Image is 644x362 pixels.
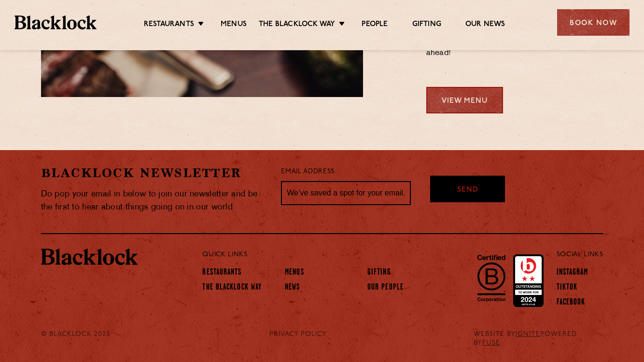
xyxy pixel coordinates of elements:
a: View Menu [426,87,503,113]
a: Gifting [367,268,391,278]
label: Email Address [281,167,334,178]
p: Quick Links [202,249,524,261]
a: Our People [367,283,404,293]
input: We’ve saved a spot for your email... [281,181,411,205]
a: TikTok [557,283,578,293]
a: PRIVACY POLICY [269,330,327,339]
a: Facebook [557,298,586,308]
p: Do pop your email in below to join our newsletter and be the first to hear about things going on ... [41,188,267,214]
a: News [285,283,300,293]
a: People [362,20,388,30]
div: © Blacklock 2025 [34,330,130,348]
h2: Blacklock Newsletter [41,165,267,181]
a: Menus [285,268,304,278]
a: The Blacklock Way [259,20,335,30]
a: Gifting [412,20,441,30]
div: WEBSITE BY POWERED BY [466,330,611,348]
a: Restaurants [144,20,194,30]
a: The Blacklock Way [202,283,262,293]
div: Book Now [557,9,630,36]
span: Send [457,185,478,196]
p: Social Links [557,249,603,261]
img: B-Corp-Logo-Black-RGB.svg [472,249,511,307]
a: Menus [221,20,247,30]
a: Our News [465,20,505,30]
img: BL_Textured_Logo-footer-cropped.svg [41,249,138,265]
img: BL_Textured_Logo-footer-cropped.svg [14,15,97,29]
a: IGNITE [516,331,540,338]
a: FUSE [482,339,500,347]
img: Accred_2023_2star.png [513,254,544,307]
a: Instagram [557,268,588,278]
a: Restaurants [202,268,241,278]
